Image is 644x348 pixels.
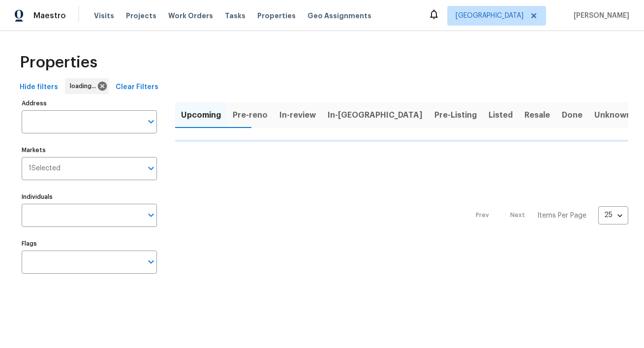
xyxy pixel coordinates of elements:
span: Tasks [225,12,245,19]
span: Maestro [33,11,66,21]
button: Clear Filters [112,78,162,96]
label: Address [22,100,157,106]
label: Flags [22,241,157,247]
span: Visits [94,11,114,21]
span: Pre-Listing [434,108,477,122]
span: Listed [489,108,513,122]
span: Geo Assignments [307,11,371,21]
button: Open [144,115,158,128]
button: Open [144,255,158,269]
span: Done [562,108,583,122]
div: loading... [65,78,109,94]
p: Items Per Page [537,211,586,221]
span: Resale [524,108,550,122]
span: loading... [70,81,100,91]
span: [PERSON_NAME] [570,11,629,21]
button: Hide filters [16,78,62,96]
span: Properties [257,11,296,21]
div: 25 [598,202,628,228]
span: Clear Filters [116,81,158,94]
span: Pre-reno [233,108,268,122]
span: In-review [279,108,316,122]
label: Individuals [22,194,157,200]
span: Upcoming [181,108,221,122]
span: Projects [126,11,156,21]
span: 1 Selected [29,164,61,173]
button: Open [144,208,158,222]
span: Properties [20,58,97,67]
button: Open [144,161,158,175]
span: Unknown [594,108,631,122]
span: Hide filters [20,81,58,94]
nav: Pagination Navigation [466,148,628,284]
span: In-[GEOGRAPHIC_DATA] [328,108,423,122]
span: Work Orders [168,11,213,21]
span: [GEOGRAPHIC_DATA] [456,11,523,21]
label: Markets [22,147,157,153]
